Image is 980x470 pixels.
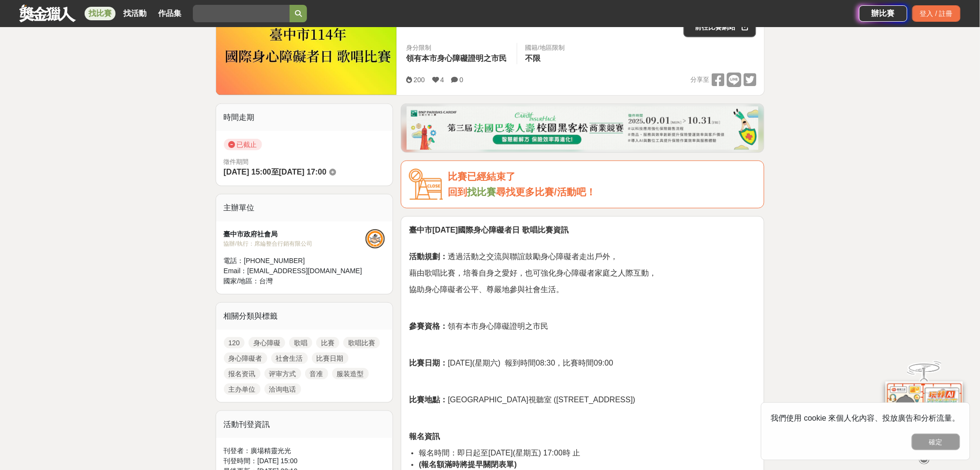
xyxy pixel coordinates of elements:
span: 領有本市身心障礙證明之市民 [409,322,548,330]
span: [GEOGRAPHIC_DATA]視聽室 ([STREET_ADDRESS]) [409,396,635,404]
a: 歌唱 [289,337,312,349]
span: [DATE](星期六) 報到時間08:30，比賽時間09:00 [409,359,613,367]
span: 已截止 [224,139,262,150]
span: [DATE] 17:00 [279,168,326,176]
span: 200 [413,76,424,84]
span: 4 [440,76,444,84]
a: 洽询电话 [264,383,301,395]
strong: 比賽日期： [409,359,448,367]
span: 尋找更多比賽/活動吧！ [496,187,596,197]
span: 我們使用 cookie 來個人化內容、投放廣告和分析流量。 [771,414,960,422]
span: 不限 [525,54,541,62]
a: 社會生活 [271,352,308,364]
span: 透過活動之交流與聯誼鼓勵身心障礙者走出戶外， [409,252,618,261]
a: 比賽 [316,337,339,349]
strong: 報名資訊 [409,432,440,441]
a: 歌唱比賽 [343,337,380,349]
a: 找比賽 [467,187,496,197]
div: 登入 / 註冊 [912,5,961,22]
a: 主办单位 [224,383,261,395]
a: 找活動 [119,7,150,20]
span: 台灣 [259,277,273,285]
div: 刊登者： 廣場精靈光光 [224,446,385,456]
a: 找比賽 [85,7,116,20]
div: 協辦/執行： 席綸整合行銷有限公司 [224,239,366,248]
button: 確定 [912,434,960,450]
a: 音准 [305,368,328,380]
div: 身分限制 [406,43,509,53]
div: 刊登時間： [DATE] 15:00 [224,456,385,466]
a: 前往比賽網站 [684,16,756,37]
div: 電話： [PHONE_NUMBER] [224,256,366,266]
img: 331336aa-f601-432f-a281-8c17b531526f.png [407,106,759,150]
a: 服装造型 [332,368,369,380]
a: 身心障礙 [249,337,285,349]
a: 比賽日期 [312,352,349,364]
strong: 臺中市[DATE]國際身心障礙者日 歌唱比賽資訊 [409,226,568,234]
div: 主辦單位 [216,194,393,221]
div: 相關分類與標籤 [216,303,393,330]
div: 比賽已經結束了 [448,169,756,185]
span: 國家/地區： [224,277,260,285]
a: 120 [224,337,245,349]
div: 活動刊登資訊 [216,411,393,438]
span: 分享至 [690,73,709,87]
span: 領有本市身心障礙證明之市民 [406,54,507,62]
a: 辦比賽 [859,5,907,22]
img: Icon [409,169,443,200]
span: 藉由歌唱比賽，培養自身之愛好，也可強化身心障礙者家庭之人際互動， [409,269,657,277]
span: 協助身心障礙者公平、尊嚴地參與社會生活。 [409,285,564,294]
span: 至 [271,168,279,176]
a: 身心障礙者 [224,352,267,364]
div: 時間走期 [216,104,393,131]
span: 回到 [448,187,467,197]
div: 國籍/地區限制 [525,43,565,53]
strong: 比賽地點： [409,396,448,404]
img: d2146d9a-e6f6-4337-9592-8cefde37ba6b.png [886,382,963,446]
div: 臺中市政府社會局 [224,229,366,239]
span: [DATE] 15:00 [224,168,271,176]
div: Email： [EMAIL_ADDRESS][DOMAIN_NAME] [224,266,366,276]
span: 0 [460,76,464,84]
a: 评审方式 [264,368,301,380]
strong: 活動規劃： [409,252,448,261]
strong: 參賽資格： [409,322,448,330]
span: 報名時間：即日起至[DATE](星期五) 17:00時 止 [419,449,582,457]
a: 作品集 [154,7,185,20]
strong: (報名額滿時將提早關閉表單) [419,460,517,469]
span: 徵件期間 [224,158,249,165]
a: 报名资讯 [224,368,261,380]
